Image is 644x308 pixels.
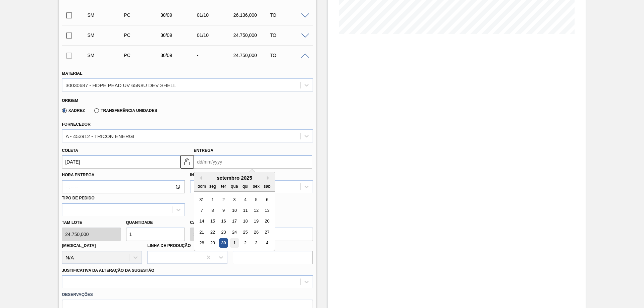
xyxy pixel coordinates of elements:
[252,228,261,237] div: Choose sexta-feira, 26 de setembro de 2025
[230,206,239,215] div: Choose quarta-feira, 10 de setembro de 2025
[86,12,126,18] div: Sugestão Manual
[122,33,163,38] div: Pedido de Compra
[66,82,176,88] div: 30030687 - HDPE PEAD UV 65N8U DEV SHELL
[94,108,157,113] label: Transferência Unidades
[240,239,250,248] div: Choose quinta-feira, 2 de outubro de 2025
[197,239,206,248] div: Choose domingo, 28 de setembro de 2025
[190,220,208,225] label: Carros
[147,243,191,248] label: Linha de Produção
[267,176,271,180] button: Next Month
[262,195,271,204] div: Choose sábado, 6 de setembro de 2025
[230,182,239,191] div: qua
[232,53,272,58] div: 24.750,000
[208,206,217,215] div: Choose segunda-feira, 8 de setembro de 2025
[219,239,228,248] div: Choose terça-feira, 30 de setembro de 2025
[208,195,217,204] div: Choose segunda-feira, 1 de setembro de 2025
[197,195,206,204] div: Choose domingo, 31 de agosto de 2025
[180,155,194,169] button: unlocked
[159,12,199,18] div: 30/09/2025
[62,108,85,113] label: Xadrez
[183,158,191,166] img: unlocked
[219,195,228,204] div: Choose terça-feira, 2 de setembro de 2025
[240,206,250,215] div: Choose quinta-feira, 11 de setembro de 2025
[240,228,250,237] div: Choose quinta-feira, 25 de setembro de 2025
[62,170,185,180] label: Hora Entrega
[262,239,271,248] div: Choose sábado, 4 de outubro de 2025
[208,217,217,226] div: Choose segunda-feira, 15 de setembro de 2025
[262,228,271,237] div: Choose sábado, 27 de setembro de 2025
[159,53,199,58] div: 30/09/2025
[252,239,261,248] div: Choose sexta-feira, 3 de outubro de 2025
[122,12,163,18] div: Pedido de Compra
[219,182,228,191] div: ter
[230,239,239,248] div: Choose quarta-feira, 1 de outubro de 2025
[208,239,217,248] div: Choose segunda-feira, 29 de setembro de 2025
[232,33,272,38] div: 24.750,000
[230,217,239,226] div: Choose quarta-feira, 17 de setembro de 2025
[62,218,121,228] label: Tam lote
[122,53,163,58] div: Pedido de Compra
[197,217,206,226] div: Choose domingo, 14 de setembro de 2025
[86,33,126,38] div: Sugestão Manual
[197,228,206,237] div: Choose domingo, 21 de setembro de 2025
[196,194,272,248] div: month 2025-09
[86,53,126,58] div: Sugestão Manual
[197,206,206,215] div: Choose domingo, 7 de setembro de 2025
[62,290,313,300] label: Observações
[194,148,214,153] label: Entrega
[62,268,155,273] label: Justificativa da Alteração da Sugestão
[262,217,271,226] div: Choose sábado, 20 de setembro de 2025
[66,133,135,139] div: A - 453912 - TRICON ENERGI
[268,53,309,58] div: TO
[219,228,228,237] div: Choose terça-feira, 23 de setembro de 2025
[126,220,153,225] label: Quantidade
[252,182,261,191] div: sex
[230,195,239,204] div: Choose quarta-feira, 3 de setembro de 2025
[195,33,236,38] div: 01/10/2025
[240,217,250,226] div: Choose quinta-feira, 18 de setembro de 2025
[240,182,250,191] div: qui
[62,196,95,200] label: Tipo de pedido
[195,53,236,58] div: -
[62,148,78,153] label: Coleta
[62,122,91,127] label: Fornecedor
[268,12,309,18] div: TO
[62,71,83,76] label: Material
[197,182,206,191] div: dom
[252,206,261,215] div: Choose sexta-feira, 12 de setembro de 2025
[194,175,275,181] div: setembro 2025
[252,217,261,226] div: Choose sexta-feira, 19 de setembro de 2025
[219,217,228,226] div: Choose terça-feira, 16 de setembro de 2025
[240,195,250,204] div: Choose quinta-feira, 4 de setembro de 2025
[230,228,239,237] div: Choose quarta-feira, 24 de setembro de 2025
[62,155,180,169] input: dd/mm/yyyy
[62,243,96,248] label: [MEDICAL_DATA]
[62,98,78,103] label: Origem
[219,206,228,215] div: Choose terça-feira, 9 de setembro de 2025
[208,182,217,191] div: seg
[190,173,212,177] label: Incoterm
[252,195,261,204] div: Choose sexta-feira, 5 de setembro de 2025
[208,228,217,237] div: Choose segunda-feira, 22 de setembro de 2025
[195,12,236,18] div: 01/10/2025
[262,206,271,215] div: Choose sábado, 13 de setembro de 2025
[232,12,272,18] div: 26.136,000
[194,155,312,169] input: dd/mm/yyyy
[268,33,309,38] div: TO
[262,182,271,191] div: sab
[198,176,202,180] button: Previous Month
[159,33,199,38] div: 30/09/2025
